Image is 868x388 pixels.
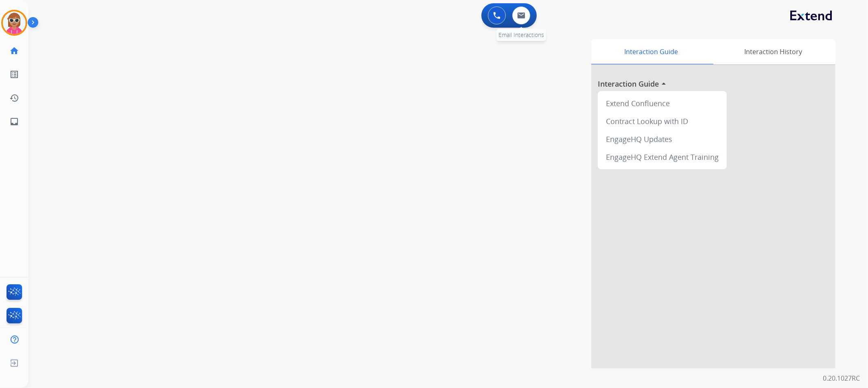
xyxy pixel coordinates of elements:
div: EngageHQ Extend Agent Training [601,148,724,166]
mat-icon: inbox [9,117,19,126]
div: Contract Lookup with ID [601,112,724,130]
mat-icon: history [9,93,19,103]
mat-icon: home [9,46,19,56]
div: Interaction History [711,39,835,64]
span: Email Interactions [498,31,544,39]
p: 0.20.1027RC [823,373,860,383]
img: avatar [3,11,26,34]
div: Extend Confluence [601,94,724,112]
mat-icon: list_alt [9,70,19,79]
div: Interaction Guide [591,39,711,64]
div: EngageHQ Updates [601,130,724,148]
